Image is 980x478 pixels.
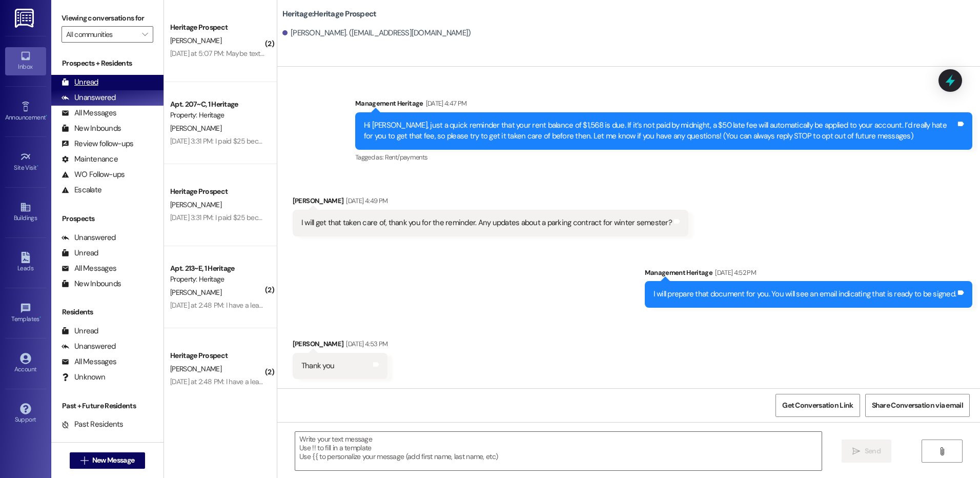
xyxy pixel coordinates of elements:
div: Apt. 207~C, 1 Heritage [170,99,265,110]
div: New Inbounds [62,278,121,289]
div: Unanswered [62,232,116,243]
a: Leads [5,249,46,276]
div: Unanswered [62,92,116,103]
img: ResiDesk Logo [15,9,36,28]
div: Management Heritage [645,267,973,282]
a: Buildings [5,198,46,226]
div: All Messages [62,356,116,367]
span: [PERSON_NAME] [170,288,221,297]
div: Maintenance [62,154,118,165]
span: Share Conversation via email [872,400,963,411]
div: Thank you [301,361,334,371]
div: Unread [62,248,98,258]
i:  [938,447,946,455]
div: [DATE] 4:47 PM [423,98,467,109]
div: Escalate [62,185,101,195]
a: Account [5,350,46,377]
div: Property: Heritage [170,110,265,121]
div: Unanswered [62,341,116,352]
div: Future Residents [62,434,131,445]
label: Viewing conversations for [62,10,153,26]
div: WO Follow-ups [62,169,125,180]
div: Unknown [62,372,105,383]
div: Tagged as: [355,150,972,165]
i:  [80,456,88,465]
i:  [142,30,148,38]
div: Heritage Prospect [170,350,265,361]
div: Hi [PERSON_NAME], just a quick reminder that your rent balance of $1,568 is due. If it’s not paid... [364,120,956,142]
span: [PERSON_NAME] [170,200,221,209]
a: Templates • [5,300,46,327]
span: Get Conversation Link [782,400,853,411]
button: Share Conversation via email [865,394,970,417]
span: New Message [92,455,134,466]
button: Get Conversation Link [775,394,860,417]
div: Prospects + Residents [51,58,164,69]
b: Heritage: Heritage Prospect [282,9,377,19]
span: [PERSON_NAME] [170,36,221,45]
div: Past + Future Residents [51,401,164,411]
div: New Inbounds [62,123,121,134]
input: All communities [66,26,137,43]
div: [DATE] 4:53 PM [343,338,387,349]
a: Site Visit • [5,148,46,176]
div: Heritage Prospect [170,186,265,197]
div: Unread [62,326,98,336]
span: [PERSON_NAME] [170,364,221,373]
div: Property: Heritage [170,274,265,285]
div: [DATE] at 2:48 PM: I have a lease agreement for winter as well. Can you send me the paperwork for... [170,301,590,310]
div: Management Heritage [355,98,972,112]
div: Review follow-ups [62,138,133,149]
div: [DATE] at 2:48 PM: I have a lease agreement for winter as well. Can you send me the paperwork for... [170,377,590,386]
span: • [37,163,38,170]
div: [PERSON_NAME]. ([EMAIL_ADDRESS][DOMAIN_NAME]) [282,28,471,38]
span: Send [865,446,881,456]
div: [PERSON_NAME] [293,338,387,353]
div: [DATE] at 5:07 PM: Maybe text my mother at [PHONE_NUMBER] from now on about money. Because the la... [170,49,923,58]
div: I will prepare that document for you. You will see an email indicating that is ready to be signed. [654,289,956,300]
div: Prospects [51,213,164,224]
div: Past Residents [62,419,124,430]
button: New Message [70,452,146,469]
div: Heritage Prospect [170,22,265,33]
a: Support [5,400,46,428]
div: Unread [62,77,98,88]
span: • [39,314,41,321]
button: Send [842,440,891,463]
div: All Messages [62,263,116,274]
span: • [46,112,47,120]
div: Apt. 213~E, 1 Heritage [170,263,265,274]
a: Inbox [5,47,46,75]
div: Residents [51,307,164,317]
div: [PERSON_NAME] [293,195,688,210]
div: [DATE] 4:49 PM [343,195,387,206]
i:  [852,447,860,455]
div: All Messages [62,108,116,118]
div: [DATE] 4:52 PM [712,267,756,278]
span: Rent/payments [385,153,428,162]
div: I will get that taken care of, thank you for the reminder. Any updates about a parking contract f... [301,217,672,228]
span: [PERSON_NAME] [170,124,221,133]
